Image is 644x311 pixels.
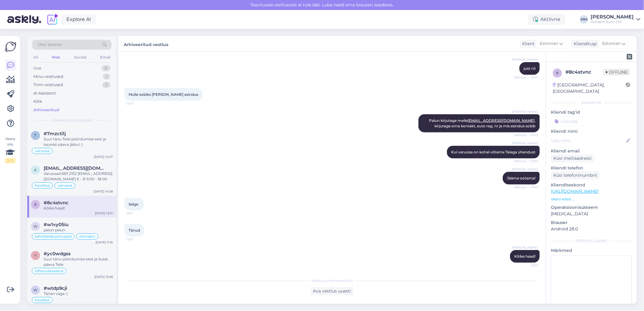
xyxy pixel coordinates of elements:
div: [GEOGRAPHIC_DATA], [GEOGRAPHIC_DATA] [553,82,626,95]
span: #wtdp9cji [44,286,67,291]
div: Kõik [33,99,42,105]
div: [PERSON_NAME] [591,15,634,19]
div: 0 [102,65,110,71]
div: Tänan väga :) [44,291,113,296]
div: Minu vestlused [33,74,63,80]
div: Suur tänu pöördumise eest ja ilusat päeva Teile [44,256,113,267]
div: 1 [103,74,110,80]
span: y [34,253,37,258]
p: Kliendi email [551,148,632,154]
span: [PERSON_NAME] [512,167,538,172]
p: Kliendi nimi [551,128,632,135]
span: 13:51 [126,211,149,216]
span: Kõike head! [514,254,535,259]
div: 2 [102,82,110,88]
div: Ava vestlus uuesti [310,287,354,295]
span: 13:47 [126,101,149,106]
div: Suur tänu Teile pöördumise eest ja kaunist päeva jätku! :) [44,136,113,147]
span: #7mzcti1j [44,131,66,136]
span: Arhiveeritud vestlused [52,118,92,123]
span: hinnakiri [79,235,95,238]
span: artjom1122@mail.ee [44,166,107,171]
label: Arhiveeritud vestlus [124,40,168,48]
span: 7 [35,133,37,138]
span: Nähtud ✓ 13:47 [514,75,538,80]
p: Android 28.0 [551,226,632,232]
img: explore-ai [46,13,59,26]
span: varuosa [58,184,72,187]
span: Nähtud ✓ 13:49 [514,133,538,137]
div: Email [99,53,112,61]
a: [URL][DOMAIN_NAME] [551,189,599,194]
span: [PERSON_NAME] [512,141,538,145]
span: just nii [524,66,535,71]
span: Jääme ootama! [507,176,535,180]
div: 2 / 3 [5,158,16,163]
span: 13:51 [515,263,538,268]
input: Lisa tag [551,117,632,126]
span: #8c4stvnc [44,200,69,206]
div: AI Assistent [33,90,56,96]
img: Askly Logo [5,41,16,52]
div: Vaata siia [5,136,16,163]
span: 13:51 [126,237,149,242]
div: Tiimi vestlused [33,82,63,88]
div: Uus [33,65,41,71]
span: #w1vy05iu [44,222,69,227]
div: [DATE] 11:16 [96,240,113,245]
div: All [32,53,39,61]
span: #yc0wdgss [44,251,71,256]
span: Tänud [129,228,140,232]
a: [PERSON_NAME]Amserv Auto OÜ [591,15,640,24]
div: Küsi telefoninumbrit [551,171,600,179]
span: Kui varuosa on kohal võtame Teiega ühendust [451,150,535,154]
span: 8 [34,202,37,207]
span: [PERSON_NAME] [512,109,538,114]
span: Mulle sobiks [PERSON_NAME] esindus [129,92,198,97]
span: varuosa [35,149,49,153]
span: Selge [129,202,138,206]
p: Kliendi telefon [551,165,632,171]
p: [MEDICAL_DATA] [551,211,632,217]
span: Palun kirjutage meile , kirjutage oma kontakt, auto reg. nr ja mis esindus sobib [429,118,536,128]
p: Brauser [551,219,632,226]
span: Vestlus on arhiveeritud [311,278,353,283]
p: Klienditeekond [551,182,632,188]
div: [DATE] 13:51 [95,211,113,216]
div: Arhiveeritud [33,107,59,113]
div: Klient [520,41,535,47]
span: hooldus [35,298,50,302]
div: # 8c4stvnc [565,69,603,76]
p: Vaata edasi ... [551,196,632,202]
div: Kõike head! [44,206,113,211]
div: Kliendi info [551,100,632,105]
span: w [34,224,38,229]
span: a [34,168,37,172]
p: Kliendi tag'id [551,109,632,115]
div: Klienditugi [571,41,597,47]
div: [DATE] 14:08 [94,189,113,194]
span: [PERSON_NAME] [512,245,538,250]
span: hooldus [35,184,50,187]
div: Amserv Auto OÜ [591,19,634,24]
span: [PERSON_NAME] [512,57,538,62]
div: palun palun [44,227,113,233]
span: Otsi kliente [38,42,62,48]
span: Nähtud ✓ 13:50 [514,185,538,189]
span: tehnoülevaatus [35,269,63,273]
span: tehnilsedküsimused [35,235,72,238]
input: Lisa nimi [551,137,625,144]
div: Küsi meiliaadressi [551,154,594,162]
span: Offline [603,69,630,75]
div: [DATE] 13:38 [94,275,113,279]
div: [DATE] 14:37 [94,155,113,159]
span: w [34,288,38,292]
img: zendesk [627,54,632,59]
span: Estonian [602,40,621,47]
div: Varuosad 650 2152 [EMAIL_ADDRESS][DOMAIN_NAME] E – R 9.00 - 18.00 [44,171,113,182]
div: Socials [73,53,88,61]
span: Nähtud ✓ 13:50 [514,159,538,163]
a: Explore AI [61,14,96,25]
span: 8 [556,71,558,75]
div: Web [50,53,61,61]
